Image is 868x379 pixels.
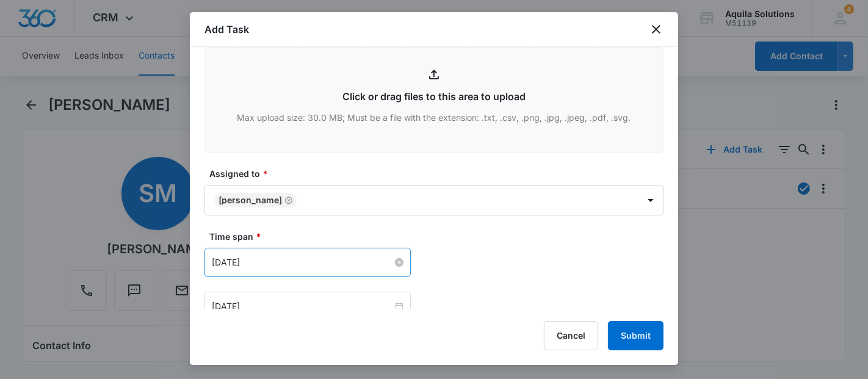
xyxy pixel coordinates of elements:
input: Aug 28, 2025 [212,300,392,313]
input: Aug 28, 2025 [212,256,392,269]
span: close-circle [395,258,403,267]
label: Time span [209,230,668,243]
button: Cancel [544,321,598,350]
button: close [649,22,664,37]
label: Assigned to [209,167,668,180]
button: Submit [608,321,664,350]
div: Remove Noah De Mers [282,196,293,204]
div: [PERSON_NAME] [219,196,282,204]
h1: Add Task [204,22,249,37]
